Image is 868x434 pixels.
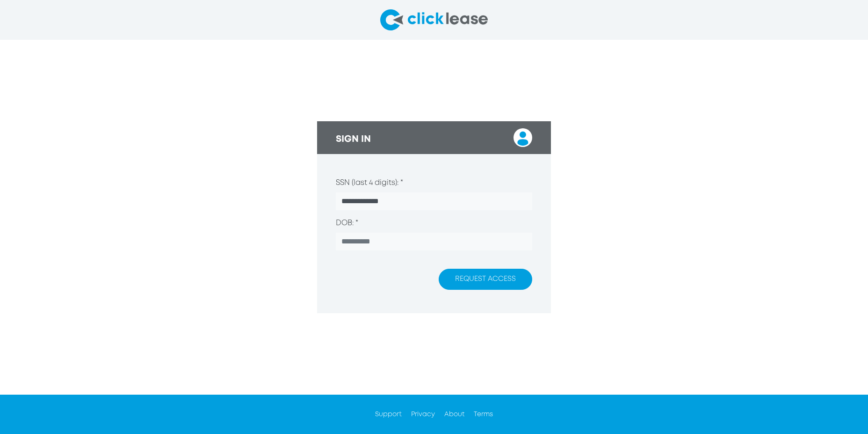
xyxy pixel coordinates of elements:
label: SSN (last 4 digits): * [336,177,403,189]
a: About [444,412,464,417]
a: Terms [474,412,493,417]
label: DOB: * [336,218,358,229]
img: clicklease logo [380,9,488,30]
button: REQUEST ACCESS [439,269,532,290]
img: login user [514,128,532,147]
h3: SIGN IN [336,134,371,145]
a: Privacy [411,412,435,417]
a: Support [375,412,402,417]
